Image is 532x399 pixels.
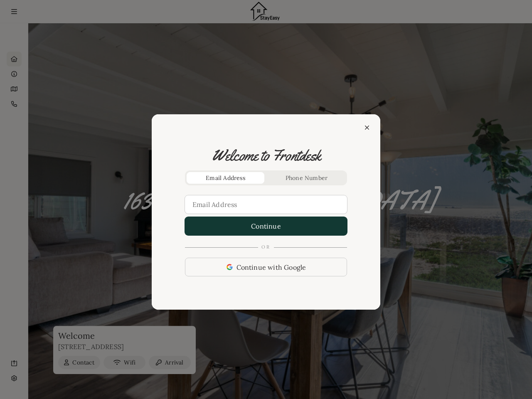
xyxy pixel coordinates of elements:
span: OR [258,244,273,250]
h1: Welcome to Frontdesk [185,148,347,164]
button: Email Address [187,172,264,184]
span: Continue [251,223,281,229]
button: Continue [185,217,347,235]
button: Phone Number [268,172,345,184]
button: Continue with Google [185,258,347,276]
